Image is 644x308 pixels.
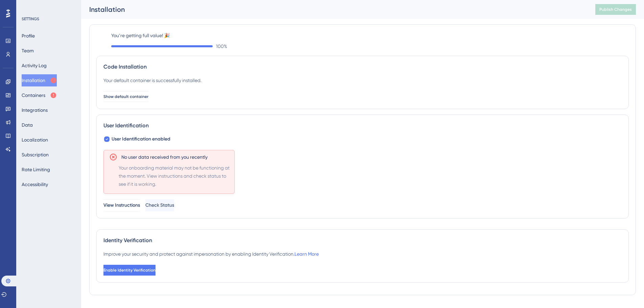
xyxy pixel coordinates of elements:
[22,119,33,131] button: Data
[22,163,50,176] button: Rate Limiting
[599,7,632,12] span: Publish Changes
[103,91,148,102] button: Show default container
[22,59,47,72] button: Activity Log
[595,4,636,15] button: Publish Changes
[112,135,170,143] span: User Identification enabled
[22,178,48,190] button: Accessibility
[119,164,232,188] span: Your onboarding material may not be functioning at the moment. View instructions and check status...
[103,236,622,245] div: Identity Verification
[145,199,174,211] button: Check Status
[103,63,622,71] div: Code Installation
[22,30,35,42] button: Profile
[103,267,156,273] span: Enable Identity Verification
[22,16,76,22] div: SETTINGS
[294,251,319,257] a: Learn More
[22,89,57,101] button: Containers
[22,74,57,86] button: Installation
[121,153,208,161] span: No user data received from you recently
[103,94,148,99] span: Show default container
[89,5,578,14] div: Installation
[103,250,319,258] div: Improve your security and protect against impersonation by enabling Identity Verification.
[103,201,140,209] span: View Instructions
[111,31,629,40] label: You’re getting full value! 🎉
[145,201,174,209] span: Check Status
[103,122,622,130] div: User Identification
[103,76,201,84] div: Your default container is successfully installed.
[22,134,48,146] button: Localization
[103,265,156,276] button: Enable Identity Verification
[22,149,49,161] button: Subscription
[103,199,140,211] button: View Instructions
[22,45,34,57] button: Team
[216,42,227,50] span: 100 %
[22,104,48,116] button: Integrations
